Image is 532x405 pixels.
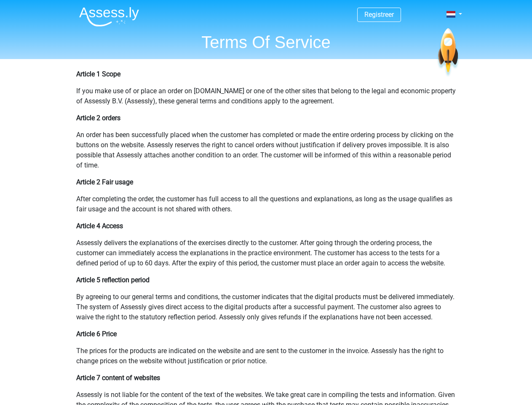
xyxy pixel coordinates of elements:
b: Article 6 Price [76,330,117,338]
img: Assessly [79,7,139,27]
p: If you make use of or place an order on [DOMAIN_NAME] or one of the other sites that belong to th... [76,86,456,106]
img: spaceship.7d73109d6933.svg [436,28,460,78]
p: After completing the order, the customer has full access to all the questions and explanations, a... [76,194,456,214]
b: Article 7 content of websites [76,374,160,382]
b: Article 2 Fair usage [76,178,133,186]
h1: Terms Of Service [72,32,460,52]
b: Article 1 Scope [76,70,120,78]
p: The prices for the products are indicated on the website and are sent to the customer in the invo... [76,346,456,366]
b: Article 2 orders [76,114,120,122]
b: Article 4 Access [76,222,123,230]
p: By agreeing to our general terms and conditions, the customer indicates that the digital products... [76,292,456,322]
p: Assessly delivers the explanations of the exercises directly to the customer. After going through... [76,238,456,268]
p: An order has been successfully placed when the customer has completed or made the entire ordering... [76,130,456,170]
b: Article 5 reflection period [76,276,150,284]
a: Registreer [364,11,394,19]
